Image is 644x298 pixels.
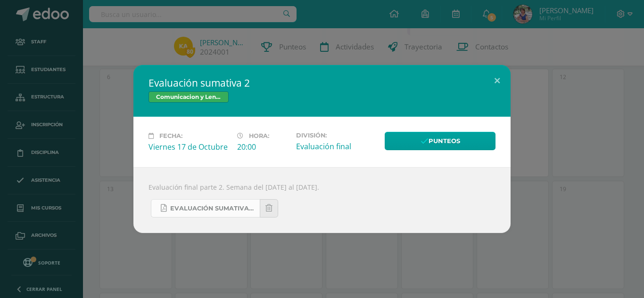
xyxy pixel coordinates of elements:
[149,91,229,103] a: Comunicacion y Lenguaje
[484,65,511,97] button: Close (Esc)
[237,142,289,152] div: 20:00
[249,132,269,139] span: Hora:
[385,132,495,150] a: Punteos
[296,132,377,139] label: División:
[149,142,230,152] div: Viernes 17 de Octubre
[133,167,511,233] div: Evaluación final parte 2. Semana del [DATE] al [DATE].
[149,76,495,89] h2: Evaluación sumativa 2
[170,205,255,212] span: EVALUACIÓN SUMATIVA PARTE 2.pdf
[159,132,182,139] span: Fecha:
[296,141,377,152] div: Evaluación final
[151,199,260,217] a: EVALUACIÓN SUMATIVA PARTE 2.pdf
